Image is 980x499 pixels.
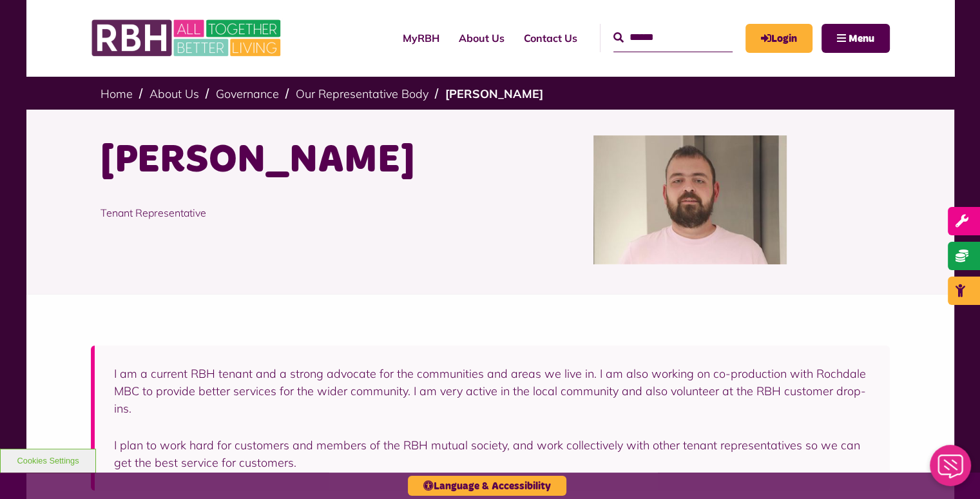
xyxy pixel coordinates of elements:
a: Home [101,86,133,101]
img: Jason Reilly [593,135,787,264]
h1: [PERSON_NAME] [101,135,481,186]
span: Menu [849,34,874,44]
p: Tenant Representative [101,186,481,240]
iframe: Netcall Web Assistant for live chat [922,441,980,499]
img: RBH [91,13,284,63]
button: Navigation [821,24,890,53]
a: MyRBH [393,21,449,55]
a: MyRBH [745,24,812,53]
a: [PERSON_NAME] [445,86,543,101]
p: I plan to work hard for customers and members of the RBH mutual society, and work collectively wi... [114,436,870,471]
button: Language & Accessibility [408,476,566,496]
a: About Us [449,21,514,55]
a: Governance [216,86,279,101]
a: Contact Us [514,21,587,55]
p: I am a current RBH tenant and a strong advocate for the communities and areas we live in. I am al... [114,365,870,417]
input: Search [613,24,733,52]
a: About Us [149,86,199,101]
a: Our Representative Body [296,86,428,101]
